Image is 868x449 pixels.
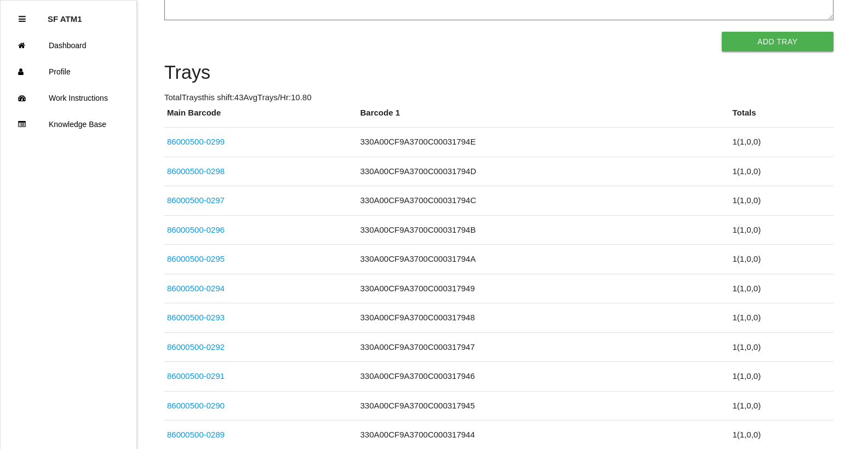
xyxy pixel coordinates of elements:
div: Close [19,6,26,32]
td: 1 ( 1 , 0 , 0 ) [729,332,833,362]
td: 330A00CF9A3700C000317949 [358,274,730,303]
a: Work Instructions [1,85,136,111]
td: 1 ( 1 , 0 , 0 ) [729,362,833,392]
a: Knowledge Base [1,111,136,137]
p: Total Trays this shift: 43 Avg Trays /Hr: 10.80 [164,91,833,104]
a: 86000500-0296 [167,225,225,234]
a: 86000500-0291 [167,371,225,381]
td: 1 ( 1 , 0 , 0 ) [729,186,833,216]
a: 86000500-0290 [167,401,225,410]
td: 330A00CF9A3700C00031794B [358,215,730,245]
td: 330A00CF9A3700C000317947 [358,332,730,362]
th: Barcode 1 [358,107,730,128]
td: 1 ( 1 , 0 , 0 ) [729,391,833,421]
a: 86000500-0294 [167,284,225,293]
a: 86000500-0297 [167,195,225,205]
td: 1 ( 1 , 0 , 0 ) [729,274,833,303]
th: Main Barcode [164,107,358,128]
button: Add Tray [722,32,833,51]
td: 1 ( 1 , 0 , 0 ) [729,157,833,186]
td: 330A00CF9A3700C000317946 [358,362,730,392]
td: 330A00CF9A3700C00031794E [358,128,730,157]
td: 330A00CF9A3700C000317945 [358,391,730,421]
td: 1 ( 1 , 0 , 0 ) [729,245,833,274]
td: 1 ( 1 , 0 , 0 ) [729,303,833,333]
th: Totals [729,107,833,128]
a: 86000500-0295 [167,254,225,263]
a: Dashboard [1,32,136,59]
td: 330A00CF9A3700C00031794A [358,245,730,274]
td: 330A00CF9A3700C00031794C [358,186,730,216]
a: 86000500-0298 [167,166,225,176]
a: 86000500-0293 [167,313,225,322]
td: 330A00CF9A3700C000317948 [358,303,730,333]
a: Profile [1,59,136,85]
p: SF ATM1 [48,6,82,24]
a: 86000500-0292 [167,342,225,352]
td: 1 ( 1 , 0 , 0 ) [729,215,833,245]
td: 330A00CF9A3700C00031794D [358,157,730,186]
td: 1 ( 1 , 0 , 0 ) [729,128,833,157]
a: 86000500-0299 [167,137,225,146]
a: 86000500-0289 [167,430,225,439]
h4: Trays [164,62,833,83]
